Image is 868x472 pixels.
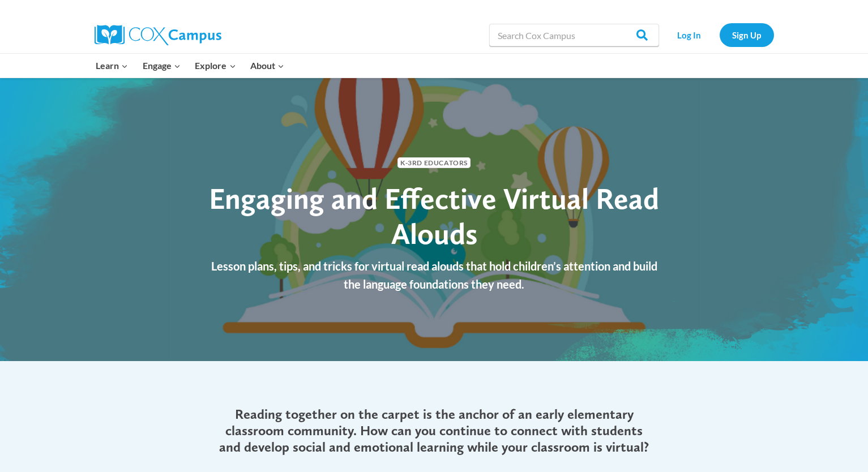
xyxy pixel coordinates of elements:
span: K-3rd Educators [397,157,471,168]
a: Log In [665,23,714,46]
nav: Secondary Navigation [665,23,774,46]
a: Sign Up [720,23,774,46]
span: Learn [96,58,128,73]
span: Engage [143,58,181,73]
img: Cox Campus [95,25,221,45]
input: Search Cox Campus [489,24,659,46]
span: Explore [195,58,236,73]
span: Engaging and Effective Virtual Read Alouds [209,181,659,251]
span: About [250,58,284,73]
nav: Primary Navigation [89,54,292,78]
p: Lesson plans, tips, and tricks for virtual read alouds that hold children’s attention and build t... [205,257,664,293]
p: Reading together on the carpet is the anchor of an early elementary classroom community. How can ... [215,406,653,455]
